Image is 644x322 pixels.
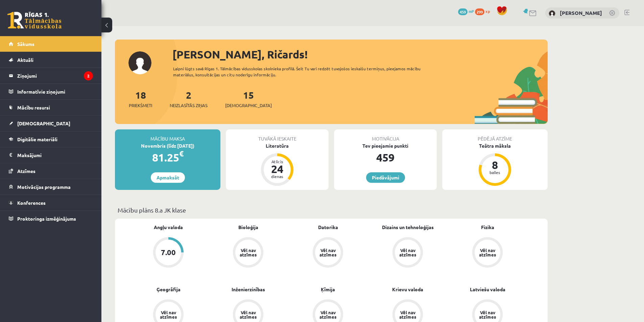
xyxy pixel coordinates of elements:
[115,149,220,166] div: 81.25
[115,129,220,142] div: Mācību maksa
[9,84,93,99] a: Informatīvie ziņojumi
[475,8,484,15] span: 299
[458,8,468,15] span: 459
[267,159,287,164] div: Atlicis
[9,36,93,52] a: Sākums
[239,310,258,319] div: Vēl nav atzīmes
[208,237,288,269] a: Vēl nav atzīmes
[366,172,405,183] a: Piedāvājumi
[9,195,93,210] a: Konferences
[458,8,474,14] a: 459 mP
[442,142,548,149] div: Teātra māksla
[560,9,602,16] a: [PERSON_NAME]
[157,286,181,293] a: Ģeogrāfija
[170,102,208,109] span: Neizlasītās ziņas
[226,142,329,149] div: Literatūra
[17,136,57,142] span: Digitālie materiāli
[267,164,287,174] div: 24
[118,205,545,215] p: Mācību plāns 8.a JK klase
[225,102,272,109] span: [DEMOGRAPHIC_DATA]
[17,120,70,126] span: [DEMOGRAPHIC_DATA]
[170,89,208,109] a: 2Neizlasītās ziņas
[288,237,368,269] a: Vēl nav atzīmes
[485,170,505,174] div: balles
[173,66,433,78] div: Laipni lūgts savā Rīgas 1. Tālmācības vidusskolas skolnieka profilā. Šeit Tu vari redzēt tuvojošo...
[398,248,417,257] div: Vēl nav atzīmes
[481,224,494,231] a: Fizika
[17,104,50,110] span: Mācību resursi
[17,84,93,99] legend: Informatīvie ziņojumi
[321,286,335,293] a: Ķīmija
[238,224,258,231] a: Bioloģija
[9,147,93,163] a: Maksājumi
[9,68,93,83] a: Ziņojumi2
[267,174,287,178] div: dienas
[485,8,490,14] span: xp
[17,147,93,163] legend: Maksājumi
[334,142,437,149] div: Tev pieejamie punkti
[478,310,497,319] div: Vēl nav atzīmes
[9,116,93,131] a: [DEMOGRAPHIC_DATA]
[470,286,505,293] a: Latviešu valoda
[115,142,220,149] div: Novembris (līdz [DATE])
[17,41,34,47] span: Sākums
[232,286,265,293] a: Inženierzinības
[179,149,184,158] span: €
[318,224,338,231] a: Datorika
[84,71,93,80] i: 2
[9,179,93,195] a: Motivācijas programma
[9,131,93,147] a: Digitālie materiāli
[9,211,93,226] a: Proktoringa izmēģinājums
[442,129,548,142] div: Pēdējā atzīme
[392,286,423,293] a: Krievu valoda
[7,12,62,29] a: Rīgas 1. Tālmācības vidusskola
[318,310,337,319] div: Vēl nav atzīmes
[225,89,272,109] a: 15[DEMOGRAPHIC_DATA]
[334,129,437,142] div: Motivācija
[549,10,555,17] img: Ričards Ozols
[172,46,548,63] div: [PERSON_NAME], Ričards!
[485,159,505,170] div: 8
[17,184,71,190] span: Motivācijas programma
[17,68,93,83] legend: Ziņojumi
[9,52,93,68] a: Aktuāli
[478,248,497,257] div: Vēl nav atzīmes
[442,142,548,187] a: Teātra māksla 8 balles
[17,168,35,174] span: Atzīmes
[17,216,76,222] span: Proktoringa izmēģinājums
[226,129,329,142] div: Tuvākā ieskaite
[128,237,208,269] a: 7.00
[368,237,448,269] a: Vēl nav atzīmes
[469,8,474,14] span: mP
[17,200,46,206] span: Konferences
[318,248,337,257] div: Vēl nav atzīmes
[151,172,185,183] a: Apmaksāt
[334,149,437,166] div: 459
[159,310,178,319] div: Vēl nav atzīmes
[475,8,493,14] a: 299 xp
[161,249,176,256] div: 7.00
[239,248,258,257] div: Vēl nav atzīmes
[9,163,93,179] a: Atzīmes
[398,310,417,319] div: Vēl nav atzīmes
[129,102,152,109] span: Priekšmeti
[129,89,152,109] a: 18Priekšmeti
[448,237,527,269] a: Vēl nav atzīmes
[9,100,93,115] a: Mācību resursi
[17,57,33,63] span: Aktuāli
[382,224,434,231] a: Dizains un tehnoloģijas
[226,142,329,187] a: Literatūra Atlicis 24 dienas
[154,224,183,231] a: Angļu valoda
